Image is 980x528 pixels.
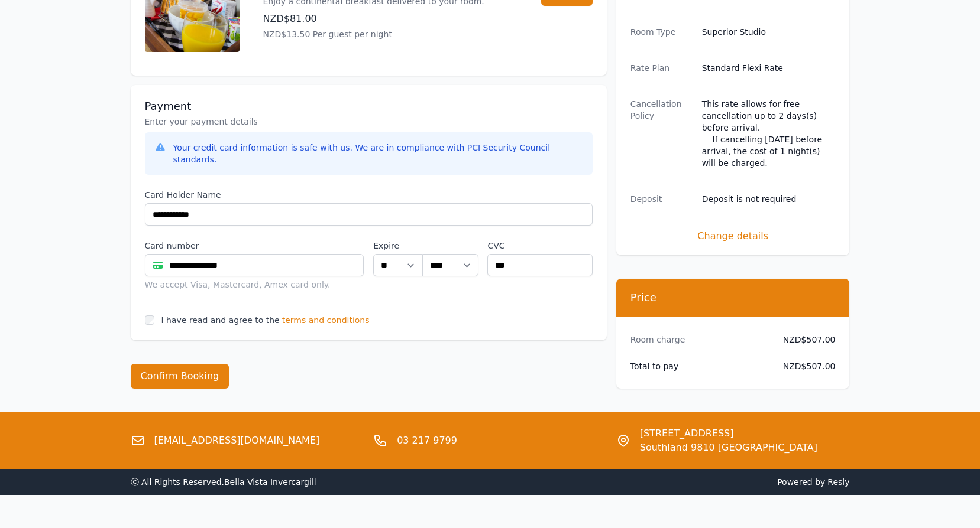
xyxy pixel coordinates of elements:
p: NZD$13.50 Per guest per night [263,28,484,40]
dt: Deposit [630,193,693,205]
h3: Price [630,291,836,305]
dt: Cancellation Policy [630,98,693,169]
dd: NZD$507.00 [774,334,836,346]
button: Confirm Booking [131,364,229,389]
a: [EMAIL_ADDRESS][DOMAIN_NAME] [154,434,320,448]
span: Southland 9810 [GEOGRAPHIC_DATA] [640,441,817,455]
label: CVC [487,240,592,252]
h3: Payment [145,99,593,113]
dd: NZD$507.00 [774,360,836,372]
dd: Superior Studio [702,26,836,38]
label: Expire [373,240,422,252]
label: . [422,240,478,252]
a: Resly [827,477,849,487]
p: NZD$81.00 [263,12,484,26]
span: [STREET_ADDRESS] [640,426,817,441]
dt: Total to pay [630,360,764,372]
label: Card Holder Name [145,189,593,201]
p: Enter your payment details [145,116,593,128]
span: ⓒ All Rights Reserved. Bella Vista Invercargill [131,477,316,487]
span: Change details [630,229,836,243]
div: This rate allows for free cancellation up to 2 days(s) before arrival. If cancelling [DATE] befor... [702,98,836,169]
dt: Room Type [630,26,693,38]
dd: Deposit is not required [702,193,836,205]
label: Card number [145,240,364,252]
label: I have read and agree to the [161,315,280,325]
span: terms and conditions [282,314,370,326]
dt: Room charge [630,334,764,346]
dd: Standard Flexi Rate [702,62,836,74]
div: We accept Visa, Mastercard, Amex card only. [145,279,364,291]
a: 03 217 9799 [397,434,457,448]
dt: Rate Plan [630,62,693,74]
span: Powered by [495,476,850,488]
div: Your credit card information is safe with us. We are in compliance with PCI Security Council stan... [173,142,583,165]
